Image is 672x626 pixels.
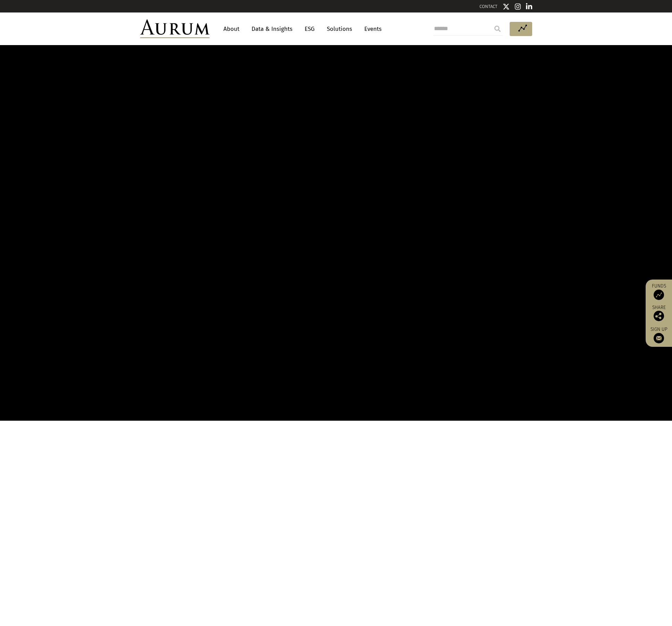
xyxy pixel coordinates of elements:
[361,23,382,35] a: Events
[649,283,669,300] a: Funds
[220,23,243,35] a: About
[503,3,510,10] img: Twitter icon
[301,23,318,35] a: ESG
[479,4,497,9] a: CONTACT
[654,333,664,343] img: Sign up to our newsletter
[323,23,356,35] a: Solutions
[654,290,664,300] img: Access Funds
[526,3,532,10] img: Linkedin icon
[654,311,664,321] img: Share this post
[515,3,521,10] img: Instagram icon
[649,305,669,321] div: Share
[140,19,210,38] img: Aurum
[649,326,669,343] a: Sign up
[248,23,296,35] a: Data & Insights
[491,22,504,36] input: Submit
